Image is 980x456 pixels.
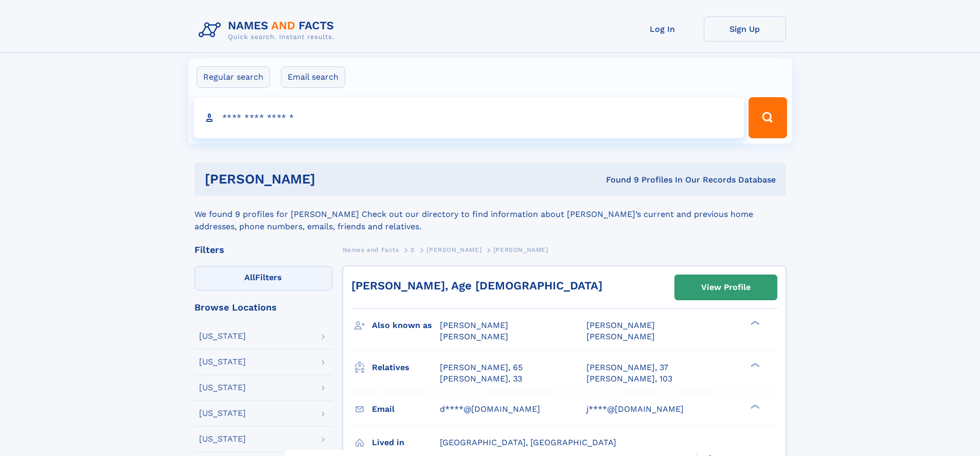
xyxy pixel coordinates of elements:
[411,246,415,253] span: S
[372,359,440,376] h3: Relatives
[199,435,246,443] div: [US_STATE]
[199,358,246,366] div: [US_STATE]
[351,279,602,292] a: [PERSON_NAME], Age [DEMOGRAPHIC_DATA]
[440,320,508,330] span: [PERSON_NAME]
[748,361,760,368] div: ❯
[748,320,760,326] div: ❯
[586,332,655,341] span: [PERSON_NAME]
[586,373,672,385] a: [PERSON_NAME], 103
[372,400,440,418] h3: Email
[205,173,461,186] h1: [PERSON_NAME]
[748,403,760,410] div: ❯
[244,272,255,282] span: All
[194,245,332,254] div: Filters
[199,384,246,392] div: [US_STATE]
[440,437,616,447] span: [GEOGRAPHIC_DATA], [GEOGRAPHIC_DATA]
[440,373,522,385] a: [PERSON_NAME], 33
[460,174,776,186] div: Found 9 Profiles In Our Records Database
[197,66,270,88] label: Regular search
[701,276,751,299] div: View Profile
[343,243,399,256] a: Names and Facts
[194,303,332,312] div: Browse Locations
[281,66,345,88] label: Email search
[440,362,523,373] a: [PERSON_NAME], 65
[440,332,508,341] span: [PERSON_NAME]
[411,243,415,256] a: S
[586,320,655,330] span: [PERSON_NAME]
[621,16,704,42] a: Log In
[675,275,777,300] a: View Profile
[493,246,548,253] span: [PERSON_NAME]
[193,97,744,138] input: search input
[749,97,787,138] button: Search Button
[426,246,482,253] span: [PERSON_NAME]
[199,332,246,340] div: [US_STATE]
[194,266,332,290] label: Filters
[194,16,343,44] img: Logo Names and Facts
[704,16,786,42] a: Sign Up
[372,317,440,334] h3: Also known as
[586,362,668,373] a: [PERSON_NAME], 37
[199,409,246,417] div: [US_STATE]
[426,243,482,256] a: [PERSON_NAME]
[194,196,786,233] div: We found 9 profiles for [PERSON_NAME] Check out our directory to find information about [PERSON_N...
[372,434,440,451] h3: Lived in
